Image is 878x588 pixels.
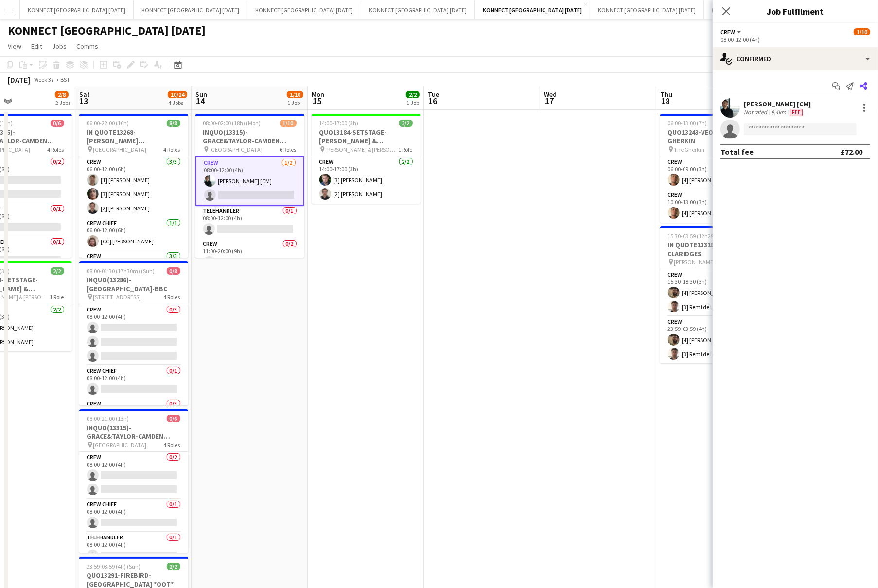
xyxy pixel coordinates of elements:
div: 4 Jobs [168,99,187,106]
app-card-role: Crew2/223:59-03:59 (4h)[4] [PERSON_NAME][3] Remi de Lausun [660,316,769,363]
span: 08:00-02:00 (18h) (Mon) [203,120,261,127]
span: 06:00-22:00 (16h) [87,120,129,127]
h3: QUO13184-SETSTAGE-[PERSON_NAME] & [PERSON_NAME] [312,128,421,145]
span: Tue [428,90,439,99]
app-job-card: 15:30-03:59 (12h29m) (Fri)4/4IN QUOTE13318-WHITE LIGHT-CLARIDGES [PERSON_NAME]2 RolesCrew2/215:30... [660,226,769,363]
span: [PERSON_NAME] & [PERSON_NAME], [STREET_ADDRESS][DATE] [326,146,399,153]
span: [GEOGRAPHIC_DATA] [93,441,147,449]
span: Mon [312,90,324,99]
app-card-role: Crew3/3 [79,251,188,312]
span: 8/8 [167,120,180,127]
span: 4 Roles [164,294,180,301]
span: Jobs [52,42,67,51]
span: 17 [543,95,557,106]
button: Crew [720,28,743,35]
app-card-role: Crew2/214:00-17:00 (3h)[3] [PERSON_NAME][2] [PERSON_NAME] [312,156,421,204]
app-job-card: 06:00-13:00 (7h)2/2QUO13243-VEO EVENTS-THE GHERKIN The Gherkin2 RolesCrew1/106:00-09:00 (3h)[4] [... [660,114,769,223]
span: 1/10 [287,91,303,98]
span: 18 [659,95,672,106]
button: KONNECT [GEOGRAPHIC_DATA] [DATE] [590,0,704,19]
app-card-role: Crew0/208:00-12:00 (4h) [79,452,188,499]
div: [PERSON_NAME] [CM] [744,100,811,108]
span: 14:00-17:00 (3h) [319,120,359,127]
span: Thu [660,90,672,99]
app-card-role: Crew0/211:00-20:00 (9h) [195,239,304,286]
div: Crew has different fees then in role [788,108,805,116]
h3: QUO13243-VEO EVENTS-THE GHERKIN [660,128,769,145]
app-card-role: Crew Chief0/108:00-12:00 (4h) [79,499,188,532]
span: 10/24 [168,91,187,98]
span: Comms [76,42,98,51]
app-card-role: Crew0/308:00-12:00 (4h) [79,304,188,365]
app-card-role: Crew Chief0/108:00-12:00 (4h) [79,365,188,398]
a: Edit [27,40,46,52]
app-job-card: 14:00-17:00 (3h)2/2QUO13184-SETSTAGE-[PERSON_NAME] & [PERSON_NAME] [PERSON_NAME] & [PERSON_NAME],... [312,114,421,204]
h3: INQUO(13286)-[GEOGRAPHIC_DATA]-BBC [79,276,188,293]
app-job-card: 08:00-21:00 (13h)0/6INQUO(13315)-GRACE&TAYLOR-CAMDEN MUSIC FESTIVAL [GEOGRAPHIC_DATA]4 RolesCrew0... [79,409,188,553]
span: 15:30-03:59 (12h29m) (Fri) [668,232,733,240]
span: 1/10 [854,28,870,35]
span: 1/10 [280,120,297,127]
span: 2/2 [399,120,413,127]
span: [GEOGRAPHIC_DATA] [210,146,263,153]
div: 1 Job [287,99,303,106]
span: 06:00-13:00 (7h) [668,120,707,127]
span: 16 [426,95,439,106]
span: 4 Roles [164,146,180,153]
app-card-role: Crew1/106:00-09:00 (3h)[4] [PERSON_NAME] [660,156,769,190]
button: KONNECT LONDON 2019 PLANNER [704,0,806,19]
button: KONNECT [GEOGRAPHIC_DATA] [DATE] [361,0,475,19]
span: 2/2 [51,267,64,275]
div: £72.00 [841,147,862,156]
button: KONNECT [GEOGRAPHIC_DATA] [DATE] [247,0,361,19]
span: The Gherkin [674,146,705,153]
span: 4 Roles [48,146,64,153]
span: 2/8 [55,91,69,98]
span: Wed [544,90,557,99]
app-card-role: Telehandler0/108:00-12:00 (4h) [195,206,304,239]
span: 0/8 [167,267,180,275]
span: Week 37 [32,76,56,83]
app-card-role: Crew1/208:00-12:00 (4h)[PERSON_NAME] [CM] [195,156,304,206]
app-job-card: 08:00-01:30 (17h30m) (Sun)0/8INQUO(13286)-[GEOGRAPHIC_DATA]-BBC [STREET_ADDRESS]4 RolesCrew0/308:... [79,261,188,405]
a: Comms [72,40,102,52]
span: 2/2 [406,91,420,98]
h3: IN QUOTE13268-[PERSON_NAME][GEOGRAPHIC_DATA] [79,128,188,145]
div: BST [60,76,70,83]
span: [PERSON_NAME] [674,259,716,266]
span: 23:59-03:59 (4h) (Sun) [87,563,141,570]
span: 0/6 [167,415,180,422]
app-job-card: 08:00-02:00 (18h) (Mon)1/10INQUO(13315)-GRACE&TAYLOR-CAMDEN MUSIC FESTIVAL [GEOGRAPHIC_DATA]6 Rol... [195,114,304,258]
app-card-role: Crew1/110:00-13:00 (3h)[4] [PERSON_NAME] [660,190,769,223]
span: Edit [31,42,42,51]
app-card-role: Crew3/306:00-12:00 (6h)[1] [PERSON_NAME][3] [PERSON_NAME][2] [PERSON_NAME] [79,156,188,218]
div: 2 Jobs [55,99,70,106]
span: Crew [720,28,735,35]
app-card-role: Crew2/215:30-18:30 (3h)[4] [PERSON_NAME][3] Remi de Lausun [660,269,769,316]
span: 13 [78,95,90,106]
span: 0/6 [51,120,64,127]
button: KONNECT [GEOGRAPHIC_DATA] [DATE] [475,0,590,19]
div: [DATE] [8,75,30,85]
button: KONNECT [GEOGRAPHIC_DATA] [DATE] [134,0,247,19]
div: Total fee [720,147,754,156]
span: [GEOGRAPHIC_DATA] [93,146,147,153]
app-card-role: Crew Chief1/106:00-12:00 (6h)[CC] [PERSON_NAME] [79,218,188,251]
a: Jobs [48,40,70,52]
span: 4 Roles [164,441,180,449]
app-card-role: Crew0/3 [79,398,188,460]
app-card-role: Telehandler0/108:00-12:00 (4h) [79,532,188,565]
h3: Job Fulfilment [713,5,878,17]
div: 08:00-12:00 (4h) [720,36,870,43]
span: 2/2 [167,563,180,570]
app-job-card: 06:00-22:00 (16h)8/8IN QUOTE13268-[PERSON_NAME][GEOGRAPHIC_DATA] [GEOGRAPHIC_DATA]4 RolesCrew3/30... [79,114,188,258]
span: View [8,42,21,51]
div: 1 Job [406,99,419,106]
span: Fee [790,109,803,116]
